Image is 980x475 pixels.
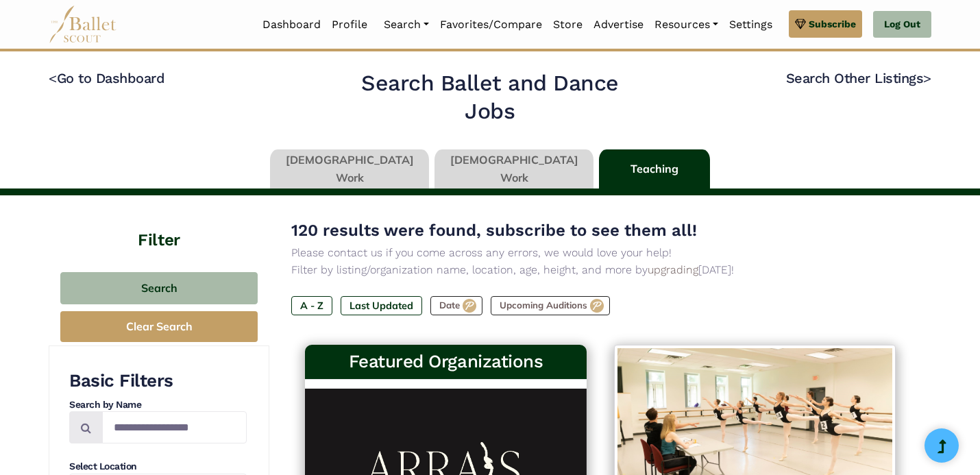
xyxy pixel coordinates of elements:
a: Search [378,10,434,39]
code: < [49,69,57,86]
a: Settings [724,10,778,39]
img: gem.svg [795,16,806,32]
a: upgrading [648,263,698,276]
code: > [923,69,931,86]
a: Store [548,10,588,39]
h4: Filter [49,195,269,252]
li: [DEMOGRAPHIC_DATA] Work [432,149,596,189]
a: <Go to Dashboard [49,70,164,86]
a: Log Out [873,11,931,38]
label: Last Updated [341,296,422,315]
a: Advertise [588,10,649,39]
label: A - Z [291,296,332,315]
a: Favorites/Compare [434,10,548,39]
li: Teaching [596,149,713,189]
a: Dashboard [257,10,326,39]
span: Subscribe [809,16,856,32]
h3: Basic Filters [69,369,247,393]
button: Clear Search [60,311,258,342]
h2: Search Ballet and Dance Jobs [336,69,645,126]
span: 120 results were found, subscribe to see them all! [291,221,697,240]
label: Upcoming Auditions [491,296,610,315]
h4: Search by Name [69,398,247,412]
h4: Select Location [69,460,247,474]
a: Resources [649,10,724,39]
label: Date [430,296,482,315]
a: Search Other Listings> [786,70,931,86]
h3: Featured Organizations [316,350,576,374]
p: Please contact us if you come across any errors, we would love your help! [291,244,909,262]
input: Search by names... [102,411,247,443]
a: Profile [326,10,373,39]
a: Subscribe [789,10,862,38]
p: Filter by listing/organization name, location, age, height, and more by [DATE]! [291,261,909,279]
button: Search [60,272,258,304]
li: [DEMOGRAPHIC_DATA] Work [267,149,432,189]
